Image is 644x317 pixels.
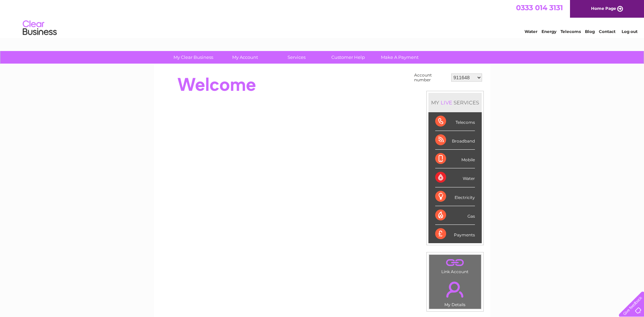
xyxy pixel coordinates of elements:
[431,278,479,301] a: .
[541,29,556,34] a: Energy
[431,256,479,268] a: .
[435,131,475,150] div: Broadband
[217,51,273,64] a: My Account
[585,29,595,34] a: Blog
[320,51,376,64] a: Customer Help
[412,71,449,84] td: Account number
[429,254,481,276] td: Link Account
[435,112,475,131] div: Telecoms
[435,168,475,187] div: Water
[439,99,454,106] div: LIVE
[599,29,615,34] a: Contact
[435,150,475,168] div: Mobile
[435,225,475,243] div: Payments
[560,29,581,34] a: Telecoms
[372,51,428,64] a: Make A Payment
[428,93,482,112] div: MY SERVICES
[22,18,57,38] img: logo.png
[269,51,325,64] a: Services
[165,51,221,64] a: My Clear Business
[435,206,475,225] div: Gas
[622,29,638,34] a: Log out
[516,3,563,12] a: 0333 014 3131
[525,29,537,34] a: Water
[435,187,475,206] div: Electricity
[429,276,481,309] td: My Details
[162,4,483,33] div: Clear Business is a trading name of Verastar Limited (registered in [GEOGRAPHIC_DATA] No. 3667643...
